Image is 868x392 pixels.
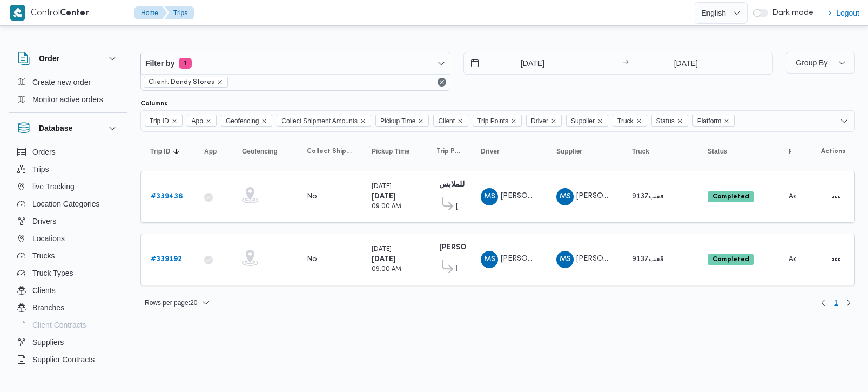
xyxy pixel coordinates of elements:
button: Create new order [13,74,123,91]
span: [PERSON_NAME] الدين [PERSON_NAME] [501,255,644,262]
button: Locations [13,230,123,247]
button: Rows per page:20 [140,296,214,309]
span: Status [651,115,688,127]
button: Trucks [13,247,123,264]
span: [PERSON_NAME] الدين [PERSON_NAME] [501,192,644,200]
div: → [622,59,629,67]
span: Orders [32,145,56,158]
span: Pickup Time [380,115,415,127]
span: Trip ID [145,115,183,127]
span: Driver [481,147,500,156]
button: Actions [827,188,845,205]
button: Remove Truck from selection in this group [636,118,642,124]
span: MS [560,188,571,205]
span: Branches [32,301,64,314]
button: Remove App from selection in this group [205,118,212,124]
button: Next page [842,296,855,309]
label: Columns [140,99,167,108]
div: Order [9,74,127,112]
button: Remove Collect Shipment Amounts from selection in this group [360,118,366,124]
button: Driver [476,143,541,160]
span: Driver [526,115,562,127]
div: No [307,255,317,264]
span: Truck [617,115,634,127]
button: Remove Driver from selection in this group [550,118,557,124]
span: live Tracking [32,180,75,193]
span: App [187,115,217,127]
span: Collect Shipment Amounts [307,147,352,156]
span: قفب9137 [632,256,664,263]
button: Filter by1 active filters [141,52,450,74]
span: Supplier [571,115,595,127]
b: [PERSON_NAME] العباسية [439,244,528,251]
span: قسم شبرا [456,263,458,276]
button: Remove Platform from selection in this group [723,118,730,124]
span: Rows per page : 20 [145,296,197,309]
span: [PERSON_NAME] الدين [PERSON_NAME] [576,255,720,262]
span: Completed [708,191,754,202]
button: Suppliers [13,334,123,351]
button: Logout [819,2,864,24]
span: Create new order [32,76,91,89]
span: Trip ID; Sorted in descending order [150,147,170,156]
button: Monitor active orders [13,91,123,108]
b: # 339192 [151,256,182,263]
button: Status [703,143,773,160]
span: Truck [632,147,649,156]
span: 1 active filters [179,58,192,69]
button: Remove [435,76,448,89]
small: [DATE] [372,247,392,253]
span: Admin [789,193,811,200]
span: Platform [697,115,722,127]
span: Truck [613,115,647,127]
span: Collect Shipment Amounts [277,115,371,127]
input: Press the down key to open a popover containing a calendar. [632,52,739,74]
button: Order [17,52,119,65]
span: Geofencing [242,147,278,156]
button: Database [17,122,119,135]
svg: Sorted in descending order [172,147,181,156]
button: Devices [13,368,123,386]
div: Muhammad Slah Aldin Said Muhammad [556,188,574,205]
h3: Database [39,122,72,135]
small: [DATE] [372,184,392,190]
span: Trip Points [477,115,508,127]
span: Drivers [32,215,56,228]
span: Trucks [32,249,55,262]
div: Muhammad Slah Aldin Said Muhammad [481,251,498,268]
button: Supplier Contracts [13,351,123,368]
span: Actions [821,147,845,156]
span: Supplier Contracts [32,353,95,366]
button: Clients [13,282,123,299]
div: Muhammad Slah Aldin Said Muhammad [481,188,498,205]
span: Collect Shipment Amounts [281,115,358,127]
span: Platform [789,147,791,156]
button: Location Categories [13,195,123,212]
span: Trip Points [473,115,522,127]
b: [DATE] [372,193,396,200]
button: Open list of options [840,117,849,125]
button: Truck [628,143,692,160]
b: # 339436 [151,193,183,200]
b: Completed [712,256,749,263]
span: Client [438,115,455,127]
b: Center [60,9,89,17]
span: Admin [789,256,811,263]
span: MS [484,188,495,205]
div: Database [9,143,127,377]
button: Drivers [13,212,123,230]
span: Geofencing [226,115,259,127]
span: [PERSON_NAME] العباسية [456,200,461,213]
span: App [192,115,203,127]
button: Trips [165,6,194,19]
span: Suppliers [32,336,64,349]
span: Pickup Time [375,115,429,127]
h3: Order [39,52,59,65]
button: Branches [13,299,123,316]
small: 09:00 AM [372,267,401,273]
span: Trip Points [436,147,461,156]
span: Geofencing [221,115,272,127]
span: Driver [531,115,548,127]
span: Location Categories [32,197,100,210]
div: Muhammad Slah Aldin Said Muhammad [556,251,574,268]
